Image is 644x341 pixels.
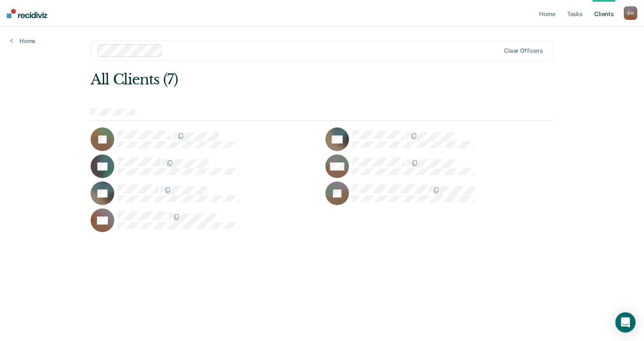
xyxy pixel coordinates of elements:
[624,6,637,20] button: SH
[624,6,637,20] div: S H
[7,9,47,18] img: Recidiviz
[10,37,35,45] a: Home
[615,312,636,333] div: Open Intercom Messenger
[504,47,543,54] div: Clear officers
[91,71,461,88] div: All Clients (7)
